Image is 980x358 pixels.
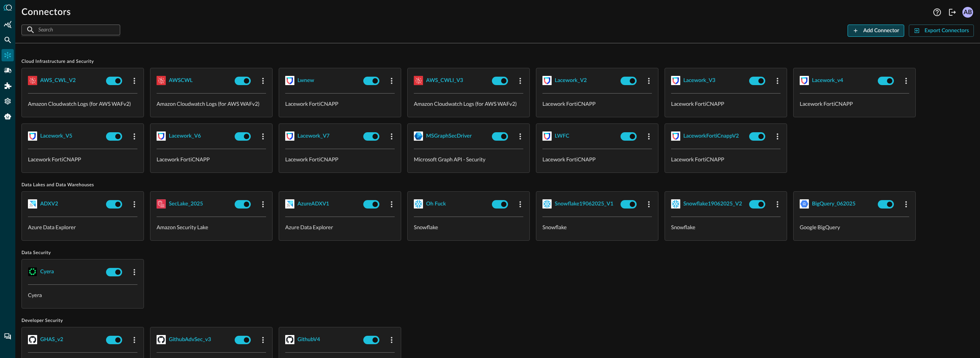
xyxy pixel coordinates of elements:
button: AWS_CWLI_V3 [426,74,463,87]
p: Lacework FortiCNAPP [542,155,652,163]
button: Export Connectors [909,25,974,37]
button: SecLake_2025 [169,198,203,210]
button: lwnew [297,74,314,87]
p: Lacework FortiCNAPP [800,100,909,108]
button: GithubAdvSec_v3 [169,333,211,346]
img: Snowflake.svg [414,199,423,209]
div: Lacework_V6 [169,131,201,141]
div: GithubAdvSec_v3 [169,335,211,345]
p: Cyera [28,291,137,299]
input: Search [38,23,103,37]
img: AWSSecurityLake.svg [157,199,166,209]
div: Add Connector [863,26,899,36]
div: Lacework_V5 [40,131,72,141]
button: Lacework_V2 [555,74,587,87]
div: Snowflake19062025_V1 [555,199,613,209]
div: MSGraphSecDriver [426,131,472,141]
div: LaceworkFortiCnappV2 [683,131,739,141]
img: Snowflake.svg [542,199,552,209]
p: Google BigQuery [800,223,909,231]
span: Developer Security [21,318,974,324]
button: ADXV2 [40,198,58,210]
img: LaceworkFortiCnapp.svg [28,131,37,141]
img: Cyera.svg [28,267,37,276]
div: Lacework_V7 [297,131,330,141]
button: GHAS_v2 [40,333,63,346]
p: Amazon Cloudwatch Logs (for AWS WAFv2) [414,100,523,108]
button: Oh Fuck [426,198,446,210]
div: AWS_CWL_V2 [40,76,76,85]
button: Add Connector [848,25,904,37]
span: Data Security [21,250,974,256]
p: Azure Data Explorer [28,223,137,231]
div: lwnew [297,76,314,85]
div: Connectors [2,49,14,61]
p: Snowflake [671,223,781,231]
button: Lacework_V6 [169,130,201,142]
button: AWS_CWL_V2 [40,74,76,87]
div: LWFC [555,131,569,141]
p: Lacework FortiCNAPP [285,100,395,108]
span: Data Lakes and Data Warehouses [21,182,974,188]
div: BigQuery_062025 [812,199,856,209]
img: GoogleBigQuery.svg [800,199,809,209]
div: Cyera [40,267,54,277]
button: MSGraphSecDriver [426,130,472,142]
div: AzureADXV1 [297,199,329,209]
button: Lacework_V3 [683,74,715,87]
button: AzureADXV1 [297,198,329,210]
div: Summary Insights [2,18,14,31]
img: LaceworkFortiCnapp.svg [285,76,294,85]
img: AWSCloudWatchLogs.svg [157,76,166,85]
p: Lacework FortiCNAPP [285,155,395,163]
div: ADXV2 [40,199,58,209]
p: Lacework FortiCNAPP [28,155,137,163]
button: Lacework_V5 [40,130,72,142]
img: AWSCloudWatchLogs.svg [28,76,37,85]
p: Lacework FortiCNAPP [542,100,652,108]
img: MicrosoftGraph.svg [414,131,423,141]
button: Help [931,6,943,18]
div: Lacework_V2 [555,76,587,85]
img: LaceworkFortiCnapp.svg [800,76,809,85]
h1: Connectors [21,6,71,18]
button: LWFC [555,130,569,142]
div: Export Connectors [924,26,969,36]
img: AWSCloudWatchLogs.svg [414,76,423,85]
button: Snowflake19062025_V1 [555,198,613,210]
div: Settings [2,95,14,107]
img: LaceworkFortiCnapp.svg [285,131,294,141]
p: Snowflake [542,223,652,231]
div: Lacework_v4 [812,76,843,85]
div: AWSCWL [169,76,193,85]
button: Lacework_v4 [812,74,843,87]
div: SecLake_2025 [169,199,203,209]
img: LaceworkFortiCnapp.svg [671,131,680,141]
p: Azure Data Explorer [285,223,395,231]
img: Github.svg [157,335,166,344]
p: Lacework FortiCNAPP [157,155,266,163]
button: AWSCWL [169,74,193,87]
button: LaceworkFortiCnappV2 [683,130,739,142]
img: LaceworkFortiCnapp.svg [157,131,166,141]
img: AzureDataExplorer.svg [28,199,37,209]
span: Cloud Infrastructure and Security [21,59,974,65]
p: Lacework FortiCNAPP [671,100,781,108]
div: Query Agent [2,110,14,123]
button: Snowflake19062025_V2 [683,198,742,210]
div: Oh Fuck [426,199,446,209]
img: Github.svg [28,335,37,344]
div: GithubV4 [297,335,320,345]
img: Snowflake.svg [671,199,680,209]
p: Microsoft Graph API - Security [414,155,523,163]
div: Snowflake19062025_V2 [683,199,742,209]
p: Amazon Cloudwatch Logs (for AWS WAFv2) [28,100,137,108]
p: Lacework FortiCNAPP [671,155,781,163]
div: AWS_CWLI_V3 [426,76,463,85]
img: Github.svg [285,335,294,344]
div: Pipelines [2,64,14,77]
button: Lacework_V7 [297,130,330,142]
img: LaceworkFortiCnapp.svg [542,131,552,141]
button: GithubV4 [297,333,320,346]
button: BigQuery_062025 [812,198,856,210]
